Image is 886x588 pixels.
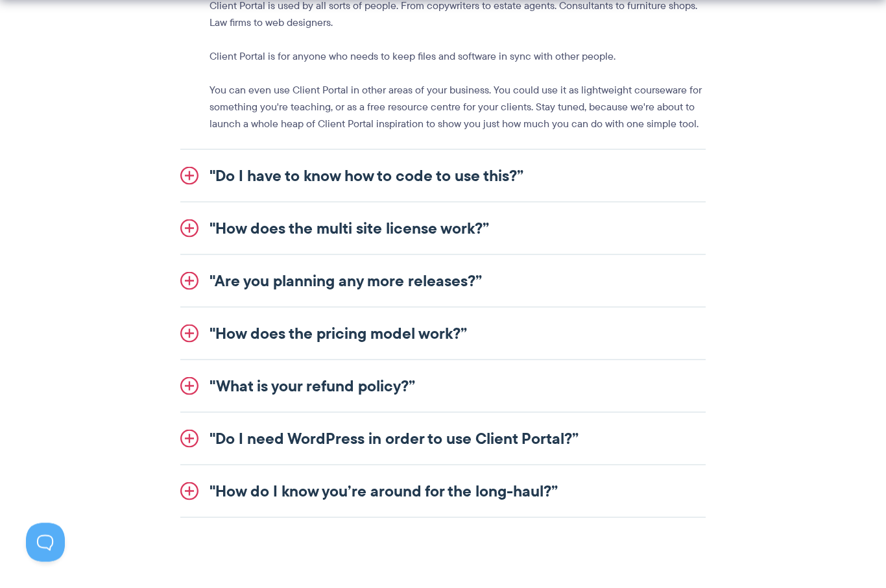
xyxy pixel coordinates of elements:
[180,255,706,307] a: "Are you planning any more releases?”
[180,413,706,465] a: "Do I need WordPress in order to use Client Portal?”
[180,465,706,517] a: "How do I know you’re around for the long-haul?”
[180,360,706,412] a: "What is your refund policy?”
[210,48,706,65] p: Client Portal is for anyone who needs to keep files and software in sync with other people.
[180,202,706,254] a: "How does the multi site license work?”
[210,82,706,132] p: You can even use Client Portal in other areas of your business. You could use it as lightweight c...
[180,150,706,202] a: "Do I have to know how to code to use this?”
[180,308,706,360] a: "How does the pricing model work?”
[26,523,65,562] iframe: Toggle Customer Support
